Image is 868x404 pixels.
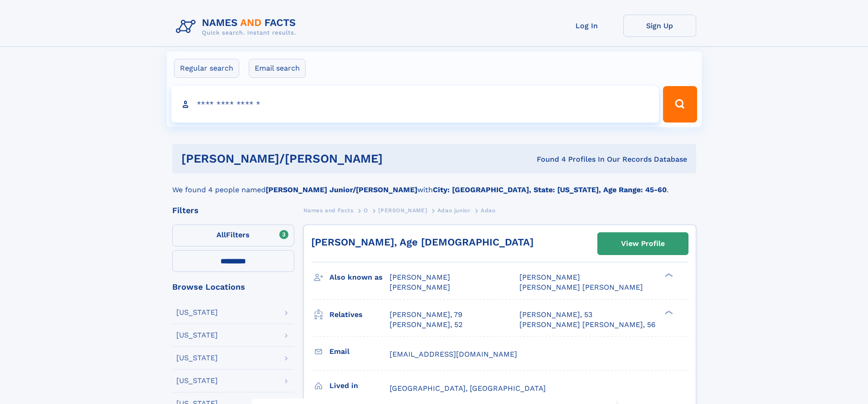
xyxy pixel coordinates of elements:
span: [PERSON_NAME] [378,207,427,214]
a: [PERSON_NAME] [378,205,427,216]
a: [PERSON_NAME], 79 [390,310,462,320]
span: [PERSON_NAME] [519,273,580,281]
button: Search Button [663,86,697,123]
label: Filters [172,225,294,246]
a: Sign Up [623,15,696,37]
div: [US_STATE] [176,309,218,316]
h3: Relatives [329,307,390,322]
span: [EMAIL_ADDRESS][DOMAIN_NAME] [390,350,517,358]
a: [PERSON_NAME] [PERSON_NAME], 56 [519,320,656,330]
div: [US_STATE] [176,332,218,339]
h1: [PERSON_NAME]/[PERSON_NAME] [181,153,460,164]
h3: Also known as [329,270,390,285]
b: City: [GEOGRAPHIC_DATA], State: [US_STATE], Age Range: 45-60 [433,185,667,194]
a: [PERSON_NAME], Age [DEMOGRAPHIC_DATA] [311,236,534,248]
label: Email search [249,59,306,78]
div: View Profile [621,233,665,254]
div: ❯ [663,309,673,315]
span: [PERSON_NAME] [390,283,450,291]
span: [PERSON_NAME] [PERSON_NAME] [519,283,643,291]
b: [PERSON_NAME] Junior/[PERSON_NAME] [266,185,417,194]
div: ❯ [663,272,673,278]
div: [US_STATE] [176,377,218,384]
div: Found 4 Profiles In Our Records Database [460,154,687,164]
span: Adao junior [437,207,471,214]
h3: Email [329,344,390,359]
a: O [364,205,368,216]
span: Adao [481,207,495,214]
span: O [364,207,368,214]
span: [GEOGRAPHIC_DATA], [GEOGRAPHIC_DATA] [390,384,546,393]
a: [PERSON_NAME], 53 [519,310,592,320]
div: Filters [172,206,294,215]
label: Regular search [174,59,239,78]
a: Names and Facts [303,205,354,216]
a: View Profile [598,233,688,255]
div: Browse Locations [172,283,294,291]
a: [PERSON_NAME], 52 [390,320,462,330]
h3: Lived in [329,378,390,394]
span: [PERSON_NAME] [390,273,450,281]
input: search input [171,86,659,123]
a: Log In [550,15,623,37]
div: We found 4 people named with . [172,174,696,195]
span: All [216,230,226,239]
div: [US_STATE] [176,354,218,362]
img: Logo Names and Facts [172,15,303,39]
a: Adao junior [437,205,471,216]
